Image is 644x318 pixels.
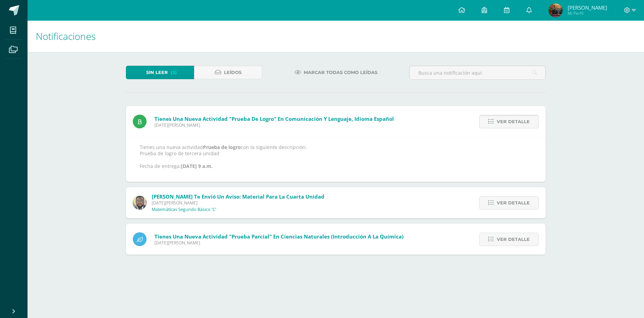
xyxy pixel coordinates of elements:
span: [DATE][PERSON_NAME] [152,200,324,206]
span: Marcar todas como leídas [304,66,377,79]
a: Leídos [194,66,262,79]
span: [PERSON_NAME] te envió un aviso: material para la cuarta unidad [152,193,324,200]
span: Ver detalle [497,233,530,246]
p: Matemáticas Segundo Básico 'C' [152,207,216,212]
img: 712781701cd376c1a616437b5c60ae46.png [133,196,147,210]
span: [PERSON_NAME] [568,4,607,11]
span: Ver detalle [497,115,530,128]
span: Sin leer [146,66,168,79]
span: Mi Perfil [568,10,607,16]
p: Tienes una nueva actividad con la siguiente descripción: Prueba de logro de tercera unidad Fecha ... [140,144,532,169]
span: [DATE][PERSON_NAME] [154,122,394,128]
span: [DATE][PERSON_NAME] [154,240,404,246]
strong: Prueba de logro [203,144,241,150]
a: Sin leer(3) [126,66,194,79]
span: Tienes una nueva actividad "Prueba de logro" En Comunicación y Lenguaje, Idioma Español [154,115,394,122]
span: Ver detalle [497,197,530,209]
input: Busca una notificación aquí [410,66,545,79]
a: Marcar todas como leídas [286,66,386,79]
img: e744eab4e9a2977e55b4d219b8c4fb30.png [549,3,562,17]
span: Tienes una nueva actividad "Prueba parcial" En Ciencias Naturales (Introducción a la Química) [154,233,404,240]
span: Leídos [224,66,241,79]
span: Notificaciones [36,30,96,43]
strong: [DATE] 9 a.m. [181,163,213,169]
span: (3) [171,66,177,79]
